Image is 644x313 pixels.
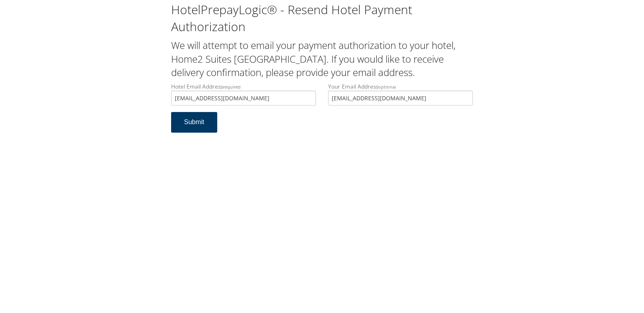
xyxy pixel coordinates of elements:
h1: HotelPrepayLogic® - Resend Hotel Payment Authorization [171,1,473,35]
small: optional [378,84,396,90]
small: required [223,84,241,90]
button: Submit [171,112,217,133]
label: Your Email Address [328,82,473,106]
label: Hotel Email Address [171,82,316,106]
input: Your Email Addressoptional [328,91,473,106]
h2: We will attempt to email your payment authorization to your hotel, Home2 Suites [GEOGRAPHIC_DATA]... [171,38,473,79]
input: Hotel Email Addressrequired [171,91,316,106]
